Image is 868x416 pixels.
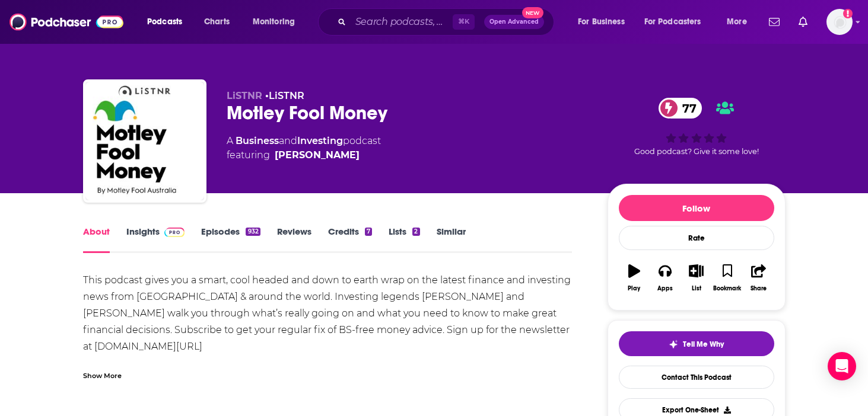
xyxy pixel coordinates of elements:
img: User Profile [826,9,853,35]
a: InsightsPodchaser Pro [126,226,185,253]
img: Motley Fool Money [85,82,204,200]
svg: Add a profile image [843,9,853,18]
span: More [727,14,747,30]
div: Share [751,285,767,292]
button: Apps [650,257,681,299]
a: Show notifications dropdown [764,12,784,32]
button: Play [619,257,650,299]
div: Bookmark [713,285,741,292]
a: Similar [437,226,466,253]
a: 77 [659,98,702,119]
span: Podcasts [147,14,182,30]
span: Monitoring [253,14,295,30]
img: Podchaser Pro [164,228,185,237]
button: open menu [570,12,640,31]
a: Business [236,135,279,146]
img: tell me why sparkle [669,340,678,349]
span: 77 [670,98,702,119]
button: open menu [139,12,198,31]
button: open menu [637,12,718,31]
button: Open AdvancedNew [484,15,544,29]
a: Reviews [277,226,311,253]
button: open menu [718,12,762,31]
button: open menu [244,12,310,31]
a: Episodes932 [201,226,260,253]
div: Play [628,285,640,292]
span: Good podcast? Give it some love! [634,147,759,156]
a: Investing [297,135,343,146]
span: Tell Me Why [683,340,724,349]
div: This podcast gives you a smart, cool headed and down to earth wrap on the latest finance and inve... [83,272,573,388]
span: New [522,7,543,18]
span: For Business [578,14,625,30]
a: Charts [196,12,237,31]
button: Follow [619,195,774,221]
button: Bookmark [712,257,743,299]
a: Lists2 [389,226,419,253]
a: Scott Phillips [275,148,360,162]
div: 932 [246,228,260,236]
span: featuring [227,148,381,162]
a: Show notifications dropdown [794,12,812,32]
span: Open Advanced [489,19,539,25]
span: ⌘ K [453,14,475,30]
div: 7 [365,228,372,236]
a: Contact This Podcast [619,366,774,389]
div: 77Good podcast? Give it some love! [608,90,786,164]
div: List [692,285,701,292]
div: Rate [619,226,774,250]
span: For Podcasters [644,14,701,30]
span: Logged in as CharlotteStaley [826,9,853,35]
span: Charts [204,14,230,30]
div: A podcast [227,134,381,162]
a: LiSTNR [269,90,304,101]
div: Apps [657,285,673,292]
input: Search podcasts, credits, & more... [351,12,453,31]
div: Open Intercom Messenger [828,352,856,380]
img: Podchaser - Follow, Share and Rate Podcasts [9,11,123,33]
button: Share [743,257,774,299]
span: and [279,135,297,146]
button: List [681,257,711,299]
button: Show profile menu [826,9,853,35]
a: Credits7 [328,226,372,253]
span: • [265,90,304,101]
div: Search podcasts, credits, & more... [329,8,565,36]
button: tell me why sparkleTell Me Why [619,331,774,356]
div: 2 [412,228,419,236]
span: LiSTNR [227,90,262,101]
a: About [83,226,110,253]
